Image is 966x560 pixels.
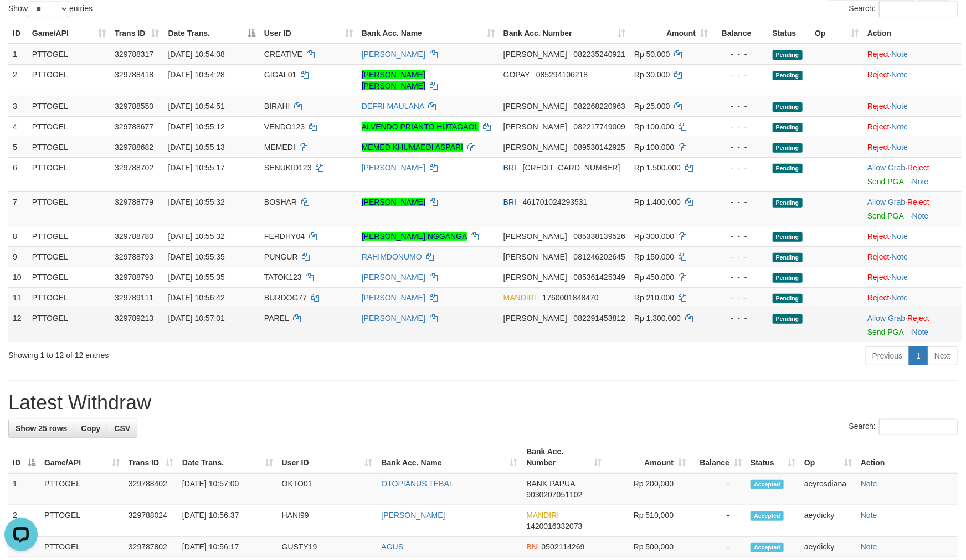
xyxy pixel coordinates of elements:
td: 5 [8,137,28,157]
a: Allow Grab [867,198,905,206]
span: · [867,314,907,323]
div: - - - [717,292,763,303]
span: Copy 599901038051534 to clipboard [523,163,620,172]
span: MANDIRI [503,293,536,302]
td: PTTOGEL [28,157,110,191]
a: DEFRI MAULANA [362,102,424,111]
td: · [863,267,962,287]
td: PTTOGEL [28,96,110,116]
span: Copy 085361425349 to clipboard [574,273,625,282]
span: Pending [773,50,803,60]
td: · [863,44,962,65]
td: [DATE] 10:56:37 [178,505,278,537]
input: Search: [879,419,958,435]
a: AGUS [382,542,404,551]
td: PTTOGEL [28,191,110,226]
span: Rp 1.300.000 [634,314,681,323]
span: Copy 1760001848470 to clipboard [543,293,599,302]
span: PUNGUR [264,252,298,261]
span: Show 25 rows [16,424,67,433]
span: Copy 082268220963 to clipboard [574,102,625,111]
a: Allow Grab [867,163,905,172]
td: 2 [8,505,40,537]
div: - - - [717,101,763,112]
select: Showentries [28,1,69,17]
span: [DATE] 10:55:32 [168,198,225,206]
span: [DATE] 10:55:12 [168,122,225,131]
span: 329789213 [115,314,153,323]
a: [PERSON_NAME] [PERSON_NAME] [362,70,425,90]
span: 329788682 [115,143,153,152]
a: [PERSON_NAME] [362,50,425,59]
th: Date Trans.: activate to sort column ascending [178,442,278,473]
th: Date Trans.: activate to sort column descending [164,23,260,44]
div: - - - [717,69,763,80]
span: [DATE] 10:56:42 [168,293,225,302]
div: - - - [717,162,763,173]
a: Note [892,273,908,282]
span: GOPAY [503,70,530,79]
span: Rp 100.000 [634,143,674,152]
span: PAREL [264,314,289,323]
span: 329788418 [115,70,153,79]
span: Pending [773,71,803,80]
td: 1 [8,473,40,505]
span: Copy 082217749009 to clipboard [574,122,625,131]
span: Copy 085338139526 to clipboard [574,232,625,241]
span: Copy [81,424,100,433]
span: [PERSON_NAME] [503,232,567,241]
a: Reject [867,143,890,152]
a: Send PGA [867,177,903,186]
label: Search: [849,1,958,17]
a: Send PGA [867,211,903,220]
span: [PERSON_NAME] [503,314,567,323]
span: MANDIRI [526,511,559,520]
a: CSV [107,419,137,438]
span: Copy 085294106218 to clipboard [536,70,588,79]
span: VENDO123 [264,122,305,131]
a: Note [892,143,908,152]
td: - [690,537,746,557]
span: Pending [773,198,803,208]
td: · [863,96,962,116]
a: ALVENDO PRIANTO HUTAGAOL [362,122,479,131]
span: BNI [526,542,539,551]
th: Action [856,442,958,473]
a: Previous [865,346,910,365]
span: Pending [773,294,803,303]
th: Game/API: activate to sort column ascending [40,442,124,473]
td: - [690,505,746,537]
div: - - - [717,142,763,153]
span: Pending [773,164,803,173]
a: Next [927,346,958,365]
span: 329788317 [115,50,153,59]
a: Note [892,122,908,131]
span: [DATE] 10:57:01 [168,314,225,323]
td: 12 [8,308,28,342]
td: OKTO01 [278,473,377,505]
a: Note [912,328,929,336]
td: [DATE] 10:56:17 [178,537,278,557]
span: Copy 082291453812 to clipboard [574,314,625,323]
span: TATOK123 [264,273,302,282]
div: - - - [717,272,763,283]
a: [PERSON_NAME] [362,293,425,302]
span: Rp 30.000 [634,70,670,79]
td: aeydicky [800,537,856,557]
a: Reject [907,163,929,172]
span: Rp 1.400.000 [634,198,681,206]
a: Reject [907,198,929,206]
td: PTTOGEL [28,308,110,342]
td: 329787802 [124,537,178,557]
td: PTTOGEL [28,267,110,287]
span: Rp 100.000 [634,122,674,131]
a: Note [861,479,877,488]
td: GUSTY19 [278,537,377,557]
th: Amount: activate to sort column ascending [606,442,690,473]
td: PTTOGEL [40,473,124,505]
span: [PERSON_NAME] [503,102,567,111]
span: [DATE] 10:55:32 [168,232,225,241]
a: [PERSON_NAME] NGGANGA [362,232,467,241]
span: CSV [114,424,130,433]
a: OTOPIANUS TEBAI [382,479,451,488]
